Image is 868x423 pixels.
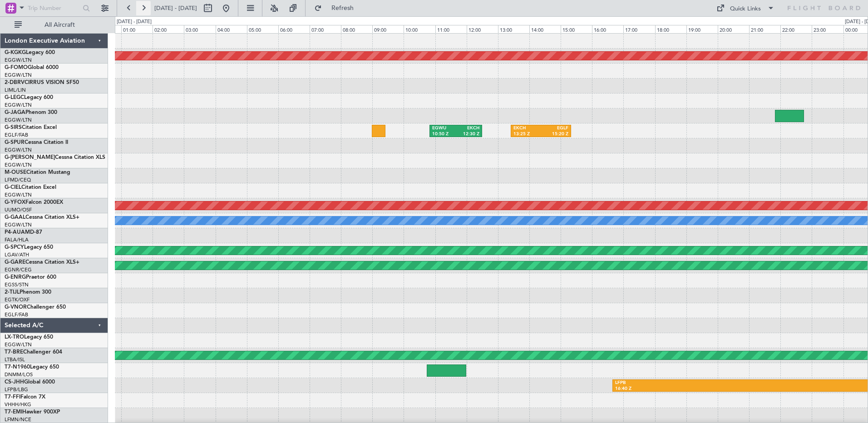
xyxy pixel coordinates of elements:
a: LFMD/CEQ [5,177,31,183]
a: EGTK/OXF [5,296,30,303]
div: 05:00 [247,25,278,33]
a: EGGW/LTN [5,57,32,64]
div: 10:00 [404,25,435,33]
a: EGLF/FAB [5,132,28,138]
span: G-JAGA [5,110,25,115]
div: [DATE] - [DATE] [117,18,152,26]
div: 20:00 [718,25,749,33]
div: EKCH [513,125,541,132]
a: LX-TROLegacy 650 [5,334,53,340]
span: G-VNOR [5,305,27,310]
a: EGNR/CEG [5,266,32,273]
a: LIML/LIN [5,87,26,93]
a: G-[PERSON_NAME]Cessna Citation XLS [5,155,105,160]
a: DNMM/LOS [5,371,33,378]
div: 09:00 [372,25,404,33]
a: EGGW/LTN [5,117,32,123]
div: Quick Links [730,5,761,14]
a: EGGW/LTN [5,162,32,168]
button: Quick Links [712,1,779,15]
span: G-GARE [5,260,25,265]
div: 07:00 [310,25,341,33]
a: G-YFOXFalcon 2000EX [5,200,63,205]
a: CS-JHHGlobal 6000 [5,379,55,385]
span: 2-TIJL [5,290,20,295]
a: 2-TIJLPhenom 300 [5,290,51,295]
div: 19:00 [686,25,718,33]
div: 11:00 [435,25,467,33]
a: EGLF/FAB [5,311,28,318]
a: G-JAGAPhenom 300 [5,110,57,115]
span: G-KGKG [5,50,26,55]
a: EGGW/LTN [5,102,32,108]
span: T7-BRE [5,349,23,355]
a: M-OUSECitation Mustang [5,170,70,175]
a: G-SPCYLegacy 650 [5,245,53,250]
div: 06:00 [278,25,310,33]
a: G-LEGCLegacy 600 [5,95,53,100]
a: EGGW/LTN [5,147,32,153]
div: 15:20 Z [541,131,568,138]
div: 13:00 [498,25,529,33]
a: G-GAALCessna Citation XLS+ [5,215,79,220]
span: [DATE] - [DATE] [154,4,197,12]
span: T7-EMI [5,409,22,415]
button: All Aircraft [10,18,99,32]
a: G-SIRSCitation Excel [5,125,57,130]
a: LGAV/ATH [5,251,29,258]
div: EGWU [432,125,456,132]
a: G-SPURCessna Citation II [5,140,68,145]
span: G-ENRG [5,275,26,280]
span: T7-FFI [5,394,20,400]
div: 03:00 [184,25,215,33]
div: LFPB [615,380,750,386]
span: LX-TRO [5,334,24,340]
div: 01:00 [121,25,153,33]
span: G-LEGC [5,95,24,100]
span: P4-AUA [5,230,25,235]
span: G-FOMO [5,65,28,70]
a: G-GARECessna Citation XLS+ [5,260,79,265]
span: G-CIEL [5,185,21,190]
div: 04:00 [216,25,247,33]
span: Refresh [324,5,362,11]
div: 16:00 [592,25,623,33]
span: CS-JHH [5,379,24,385]
span: G-GAAL [5,215,25,220]
div: 22:00 [780,25,812,33]
a: EGGW/LTN [5,72,32,79]
div: EKCH [456,125,479,132]
span: G-SIRS [5,125,22,130]
span: G-SPCY [5,245,24,250]
a: T7-EMIHawker 900XP [5,409,60,415]
a: G-KGKGLegacy 600 [5,50,55,55]
a: G-ENRGPraetor 600 [5,275,56,280]
a: P4-AUAMD-87 [5,230,42,235]
div: 02:00 [153,25,184,33]
span: G-SPUR [5,140,25,145]
input: Trip Number [28,1,80,15]
a: T7-N1960Legacy 650 [5,364,59,370]
div: 16:40 Z [615,386,750,392]
span: M-OUSE [5,170,26,175]
span: G-YFOX [5,200,25,205]
a: EGSS/STN [5,281,29,288]
div: 12:00 [467,25,498,33]
a: G-FOMOGlobal 6000 [5,65,59,70]
a: T7-BREChallenger 604 [5,349,62,355]
a: 2-DBRVCIRRUS VISION SF50 [5,80,79,85]
span: 2-DBRV [5,80,25,85]
a: EGGW/LTN [5,341,32,348]
span: T7-N1960 [5,364,30,370]
a: EGGW/LTN [5,192,32,198]
button: Refresh [310,1,365,15]
div: 23:00 [812,25,843,33]
a: FALA/HLA [5,236,29,243]
div: 18:00 [655,25,686,33]
a: EGGW/LTN [5,221,32,228]
div: EGLF [541,125,568,132]
a: UUMO/OSF [5,207,32,213]
a: G-VNORChallenger 650 [5,305,66,310]
div: 13:25 Z [513,131,541,138]
div: 17:00 [623,25,655,33]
